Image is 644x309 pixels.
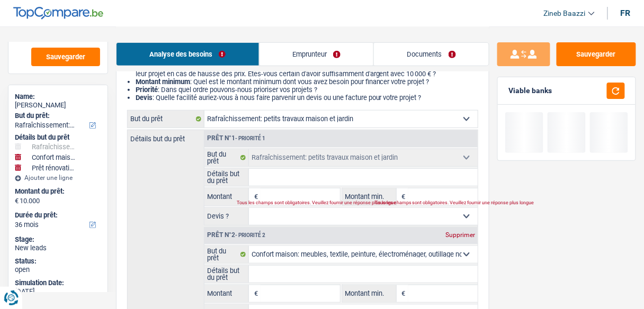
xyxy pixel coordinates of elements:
[204,188,249,205] label: Montant
[15,266,101,274] div: open
[204,208,249,225] label: Devis ?
[15,257,101,266] div: Status:
[15,133,101,142] div: Détails but du prêt
[343,188,397,205] label: Montant min.
[15,187,99,196] label: Montant du prêt:
[15,112,99,120] label: But du prêt:
[136,94,478,102] li: : Quelle facilité auriez-vous à nous faire parvenir un devis ou une facture pour votre projet ?
[375,201,467,205] div: Tous les champs sont obligatoires. Veuillez fournir une réponse plus longue
[204,135,268,142] div: Prêt n°1
[508,86,552,95] div: Viable banks
[128,111,204,128] label: But du prêt
[260,43,374,66] a: Emprunteur
[249,188,261,205] span: €
[13,7,103,20] img: TopCompare Logo
[136,86,478,94] li: : Dans quel ordre pouvons-nous prioriser vos projets ?
[15,279,101,287] div: Simulation Date:
[621,8,631,18] div: fr
[15,287,101,296] div: [DATE]
[15,101,101,110] div: [PERSON_NAME]
[204,266,249,283] label: Détails but du prêt
[237,201,329,205] div: Tous les champs sont obligatoires. Veuillez fournir une réponse plus longue
[15,174,101,181] div: Ajouter une ligne
[535,5,595,22] a: Zineb Baazzi
[235,232,265,238] span: - Priorité 2
[15,244,101,252] div: New leads
[15,211,99,220] label: Durée du prêt:
[235,135,265,141] span: - Priorité 1
[557,42,636,66] button: Sauvegarder
[204,285,249,302] label: Montant
[136,78,478,86] li: : Quel est le montant minimum dont vous avez besoin pour financer votre projet ?
[128,130,204,142] label: Détails but du prêt
[343,285,397,302] label: Montant min.
[117,43,259,66] a: Analyse des besoins
[204,149,249,166] label: But du prêt
[249,285,261,302] span: €
[204,246,249,263] label: But du prêt
[136,86,158,94] strong: Priorité
[397,285,408,302] span: €
[46,53,85,60] span: Sauvegarder
[397,188,408,205] span: €
[136,94,153,102] span: Devis
[15,197,19,205] span: €
[136,78,190,86] strong: Montant minimum
[374,43,489,66] a: Documents
[15,93,101,101] div: Name:
[443,232,478,238] div: Supprimer
[15,235,101,244] div: Stage:
[31,48,100,66] button: Sauvegarder
[544,9,586,18] span: Zineb Baazzi
[204,169,249,186] label: Détails but du prêt
[204,232,268,239] div: Prêt n°2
